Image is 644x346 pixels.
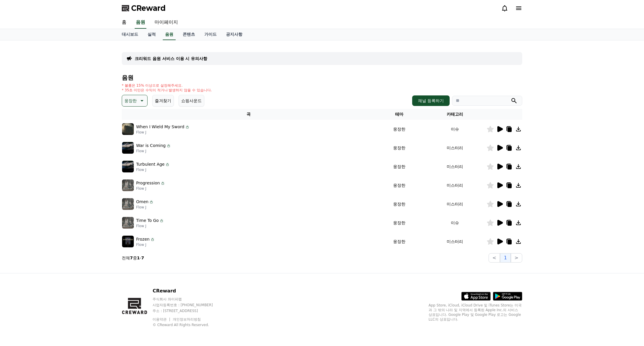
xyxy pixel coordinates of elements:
[153,317,171,321] a: 이용약관
[137,256,140,260] strong: 1
[423,109,487,120] th: 카테고리
[143,29,160,40] a: 실적
[375,109,423,120] th: 테마
[375,176,423,195] td: 웅장한
[130,256,133,260] strong: 7
[423,120,487,138] td: 이슈
[122,255,144,261] p: 전체 중 -
[375,213,423,232] td: 웅장한
[124,97,137,105] p: 웅장한
[136,124,184,130] p: When I Wield My Sword
[375,138,423,157] td: 웅장한
[153,303,224,307] p: 사업자등록번호 : [PHONE_NUMBER]
[511,253,522,263] button: >
[122,198,134,210] img: music
[122,179,134,191] img: music
[200,29,221,40] a: 가이드
[136,186,165,191] p: Flow J
[153,297,224,302] p: 주식회사 와이피랩
[117,29,143,40] a: 대시보드
[163,29,176,40] a: 음원
[375,232,423,251] td: 웅장한
[122,4,166,13] a: CReward
[122,217,134,229] img: music
[122,88,212,93] p: * 35초 미만은 수익이 적거나 발생하지 않을 수 있습니다.
[136,167,170,172] p: Flow J
[122,236,134,247] img: music
[423,232,487,251] td: 미스터리
[412,95,450,106] button: 채널 등록하기
[122,123,134,135] img: music
[117,16,131,29] a: 홈
[136,236,150,242] p: Frozen
[423,138,487,157] td: 미스터리
[136,242,155,247] p: Flow J
[153,309,224,313] p: 주소 : [STREET_ADDRESS]
[178,29,200,40] a: 콘텐츠
[489,253,500,263] button: <
[136,149,171,153] p: Flow J
[423,213,487,232] td: 이슈
[173,317,201,321] a: 개인정보처리방침
[179,95,204,107] button: 쇼핑사운드
[141,256,144,260] strong: 7
[131,4,166,13] span: CReward
[122,161,134,172] img: music
[136,224,164,228] p: Flow J
[135,16,146,29] a: 음원
[221,29,247,40] a: 공지사항
[423,176,487,195] td: 미스터리
[136,130,190,135] p: Flow J
[152,95,174,107] button: 즐겨찾기
[423,157,487,176] td: 미스터리
[375,157,423,176] td: 웅장한
[122,95,148,107] button: 웅장한
[429,303,522,322] p: App Store, iCloud, iCloud Drive 및 iTunes Store는 미국과 그 밖의 나라 및 지역에서 등록된 Apple Inc.의 서비스 상표입니다. Goo...
[150,16,183,29] a: 마이페이지
[135,56,207,61] a: 크리워드 음원 서비스 이용 시 유의사항
[136,205,154,210] p: Flow J
[500,253,511,263] button: 1
[122,74,522,81] h4: 음원
[136,199,148,205] p: Omen
[136,180,160,186] p: Progression
[375,195,423,213] td: 웅장한
[136,161,165,167] p: Turbulent Age
[423,195,487,213] td: 미스터리
[122,83,212,88] p: * 볼륨은 15% 이상으로 설정해주세요.
[153,323,224,327] p: © CReward All Rights Reserved.
[375,120,423,138] td: 웅장한
[122,109,375,120] th: 곡
[153,287,224,294] p: CReward
[136,143,166,149] p: War is Coming
[136,217,159,224] p: Time To Go
[122,142,134,154] img: music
